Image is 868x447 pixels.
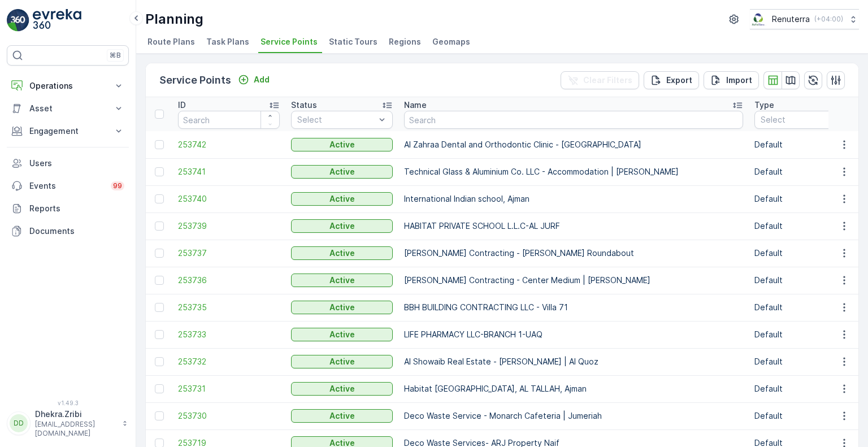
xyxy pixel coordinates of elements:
p: Service Points [159,72,231,88]
p: Active [329,220,355,232]
div: Toggle Row Selected [155,276,164,285]
button: Active [291,219,393,233]
a: 253739 [178,220,280,232]
input: Search [404,111,743,129]
a: Events99 [7,175,129,197]
button: Active [291,165,393,179]
a: 253730 [178,410,280,422]
button: Renuterra(+04:00) [750,9,859,29]
p: Active [329,275,355,286]
button: Active [291,355,393,368]
span: Task Plans [206,36,249,47]
p: Users [29,158,124,169]
p: Reports [29,203,124,214]
p: ⌘B [110,51,121,60]
p: Active [329,166,355,177]
div: Toggle Row Selected [155,140,164,149]
div: Toggle Row Selected [155,194,164,203]
td: HABITAT PRIVATE SCHOOL L.L.C-AL JURF [398,212,749,240]
p: Renuterra [772,14,810,25]
p: ( +04:00 ) [814,15,843,24]
p: 99 [113,181,122,190]
div: Toggle Row Selected [155,167,164,176]
p: Active [329,383,355,394]
button: Engagement [7,120,129,142]
button: Clear Filters [561,71,639,89]
p: Select [297,114,375,125]
p: Active [329,139,355,150]
td: BBH BUILDING CONTRACTING LLC - Villa 71 [398,294,749,321]
td: Al Zahraa Dental and Orthodontic Clinic - [GEOGRAPHIC_DATA] [398,131,749,158]
span: Static Tours [329,36,377,47]
span: 253740 [178,193,280,205]
p: Asset [29,103,106,114]
button: Active [291,409,393,423]
div: Toggle Row Selected [155,411,164,420]
span: Route Plans [147,36,195,47]
a: 253733 [178,329,280,340]
button: Active [291,138,393,151]
td: LIFE PHARMACY LLC-BRANCH 1-UAQ [398,321,749,348]
p: Dhekra.Zribi [35,409,116,420]
button: Active [291,328,393,341]
div: Toggle Row Selected [155,222,164,231]
a: 253742 [178,139,280,150]
p: Active [329,356,355,367]
td: Default [749,375,862,402]
p: Active [329,302,355,313]
button: Add [233,73,274,86]
a: 253737 [178,248,280,259]
td: Default [749,185,862,212]
div: Toggle Row Selected [155,384,164,393]
div: DD [10,414,28,432]
a: 253736 [178,275,280,286]
span: v 1.49.3 [7,400,129,406]
img: logo_light-DOdMpM7g.png [33,9,81,32]
td: Default [749,158,862,185]
td: [PERSON_NAME] Contracting - [PERSON_NAME] Roundabout [398,240,749,267]
td: Deco Waste Service - Monarch Cafeteria | Jumeriah [398,402,749,429]
button: Import [704,71,759,89]
td: International Indian school, Ajman [398,185,749,212]
td: [PERSON_NAME] Contracting - Center Medium | [PERSON_NAME] [398,267,749,294]
div: Toggle Row Selected [155,357,164,366]
td: Default [749,294,862,321]
td: Al Showaib Real Estate - [PERSON_NAME] | Al Quoz [398,348,749,375]
button: Active [291,382,393,396]
a: 253735 [178,302,280,313]
p: Status [291,99,317,111]
span: Regions [389,36,421,47]
td: Default [749,131,862,158]
img: Screenshot_2024-07-26_at_13.33.01.png [750,13,767,25]
td: Default [749,402,862,429]
a: 253732 [178,356,280,367]
p: Add [254,74,270,85]
a: Users [7,152,129,175]
td: Default [749,267,862,294]
p: Export [666,75,692,86]
button: Operations [7,75,129,97]
a: Reports [7,197,129,220]
a: 253741 [178,166,280,177]
p: Engagement [29,125,106,137]
span: Geomaps [432,36,470,47]
td: Default [749,240,862,267]
a: 253731 [178,383,280,394]
p: Active [329,248,355,259]
input: Search [178,111,280,129]
td: Default [749,348,862,375]
button: DDDhekra.Zribi[EMAIL_ADDRESS][DOMAIN_NAME] [7,409,129,438]
span: Service Points [261,36,318,47]
button: Active [291,274,393,287]
p: Operations [29,80,106,92]
p: [EMAIL_ADDRESS][DOMAIN_NAME] [35,420,116,438]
